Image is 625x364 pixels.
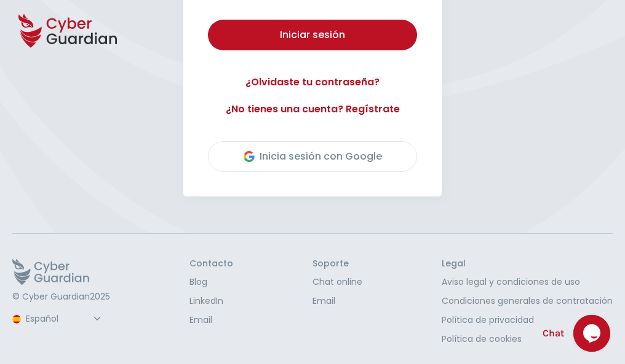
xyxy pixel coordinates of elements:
a: Email [312,295,362,308]
a: ¿Olvidaste tu contraseña? [208,75,417,90]
a: ¿No tienes una cuenta? Regístrate [208,102,417,117]
a: Email [189,314,233,327]
a: Chat online [312,276,362,288]
a: Condiciones generales de contratación [442,295,613,308]
a: LinkedIn [189,295,233,308]
p: © Cyber Guardian 2025 [12,292,110,303]
a: Política de cookies [442,333,613,346]
img: region-logo [12,315,21,323]
span: Chat [543,326,564,341]
h3: Soporte [312,258,362,269]
button: Inicia sesión con Google [208,141,417,172]
a: Política de privacidad [442,314,613,327]
h3: Contacto [189,258,233,269]
div: Inicia sesión con Google [244,149,382,164]
a: Aviso legal y condiciones de uso [442,276,613,288]
h3: Legal [442,258,613,269]
iframe: chat widget [573,315,613,352]
a: Blog [189,276,233,288]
